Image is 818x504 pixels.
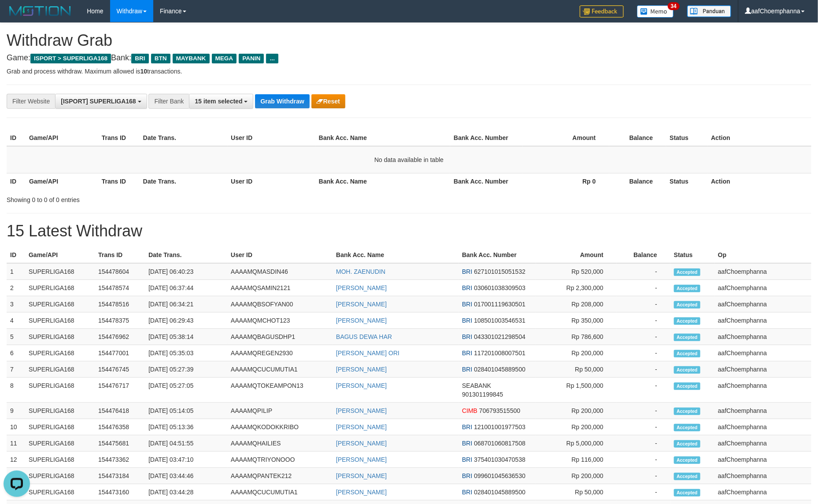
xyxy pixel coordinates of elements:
td: Rp 350,000 [536,313,617,329]
span: Accepted [674,317,700,325]
th: Action [707,130,811,146]
td: 2 [7,280,25,296]
td: [DATE] 06:29:43 [145,313,227,329]
th: ID [7,130,26,146]
a: [PERSON_NAME] [336,317,387,324]
td: - [617,378,670,403]
img: MOTION_logo.png [7,4,74,18]
td: [DATE] 05:35:03 [145,345,227,361]
a: [PERSON_NAME] [336,489,387,496]
td: Rp 50,000 [536,361,617,378]
span: Accepted [674,489,700,497]
th: Balance [617,247,670,263]
span: Copy 121001001977503 to clipboard [474,423,526,430]
span: Accepted [674,285,700,292]
th: Date Trans. [145,247,227,263]
span: BRI [462,440,472,447]
td: [DATE] 06:37:44 [145,280,227,296]
span: MAYBANK [173,54,210,63]
td: - [617,468,670,484]
td: 154475681 [95,435,145,452]
td: No data available in table [7,146,811,173]
span: Copy 043301021298504 to clipboard [474,333,526,340]
td: 154478516 [95,296,145,313]
span: BRI [462,423,472,430]
td: 12 [7,452,25,468]
span: Accepted [674,334,700,341]
button: Grab Withdraw [255,94,309,108]
td: - [617,280,670,296]
th: Balance [609,173,666,189]
span: PANIN [239,54,264,63]
th: Bank Acc. Name [333,247,459,263]
td: SUPERLIGA168 [25,329,95,345]
span: Copy 030601038309503 to clipboard [474,284,526,291]
th: User ID [227,173,315,189]
span: Accepted [674,366,700,374]
button: 15 item selected [189,94,253,109]
td: 154476962 [95,329,145,345]
span: Copy 028401045889500 to clipboard [474,366,526,373]
td: [DATE] 05:38:14 [145,329,227,345]
span: 34 [668,2,680,10]
td: Rp 200,000 [536,419,617,435]
h4: Game: Bank: [7,54,811,63]
span: CIMB [462,407,477,414]
td: AAAAMQMASDIN46 [227,263,333,280]
th: Action [707,173,811,189]
td: aafChoemphanna [714,296,811,313]
td: 10 [7,419,25,435]
span: MEGA [212,54,237,63]
td: SUPERLIGA168 [25,263,95,280]
td: SUPERLIGA168 [25,378,95,403]
a: MOH. ZAENUDIN [336,268,385,275]
a: [PERSON_NAME] [336,472,387,479]
td: 3 [7,296,25,313]
a: [PERSON_NAME] ORI [336,349,400,357]
td: AAAAMQBAGUSDHP1 [227,329,333,345]
span: Copy 901301199845 to clipboard [462,391,503,398]
span: [ISPORT] SUPERLIGA168 [61,98,136,105]
td: [DATE] 05:13:36 [145,419,227,435]
span: BRI [462,268,472,275]
td: Rp 786,600 [536,329,617,345]
td: - [617,419,670,435]
span: Copy 375401030470538 to clipboard [474,456,526,463]
th: Game/API [26,130,98,146]
img: panduan.png [687,5,731,17]
span: 15 item selected [195,98,242,105]
td: 9 [7,403,25,419]
th: Bank Acc. Name [315,130,450,146]
th: Balance [609,130,666,146]
td: aafChoemphanna [714,484,811,500]
span: BRI [462,301,472,308]
th: Bank Acc. Number [450,173,523,189]
th: Trans ID [98,130,140,146]
span: BRI [462,317,472,324]
td: 154476358 [95,419,145,435]
span: ISPORT > SUPERLIGA168 [30,54,111,63]
td: Rp 200,000 [536,403,617,419]
span: Accepted [674,456,700,464]
span: Copy 017001119630501 to clipboard [474,301,526,308]
span: BTN [151,54,170,63]
td: 4 [7,313,25,329]
td: SUPERLIGA168 [25,296,95,313]
td: - [617,313,670,329]
td: AAAAMQCUCUMUTIA1 [227,484,333,500]
td: aafChoemphanna [714,263,811,280]
th: Amount [523,130,609,146]
img: Feedback.jpg [580,5,624,18]
th: Op [714,247,811,263]
td: AAAAMQHAILIES [227,435,333,452]
th: User ID [227,130,315,146]
td: 11 [7,435,25,452]
td: Rp 5,000,000 [536,435,617,452]
td: - [617,361,670,378]
td: aafChoemphanna [714,419,811,435]
button: Reset [311,94,345,108]
th: Status [666,130,707,146]
th: Amount [536,247,617,263]
th: Date Trans. [140,173,228,189]
a: [PERSON_NAME] [336,366,387,373]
